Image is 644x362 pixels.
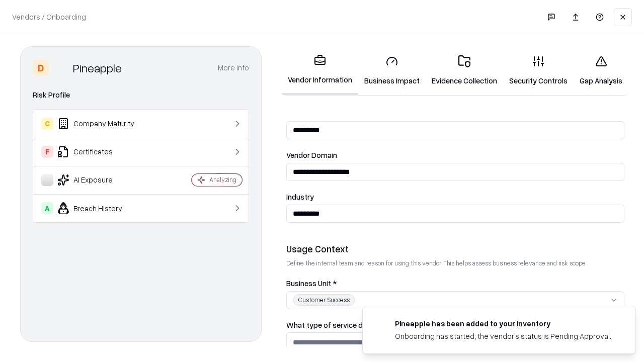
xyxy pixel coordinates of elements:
div: Company Maturity [41,118,162,130]
div: F [41,146,53,158]
div: Pineapple has been added to your inventory [395,318,611,329]
div: Analyzing [209,175,236,184]
div: Usage Context [286,243,624,255]
a: Business Impact [358,47,426,94]
img: pineappleenergy.com [375,318,387,330]
div: Onboarding has started, the vendor's status is Pending Approval. [395,331,611,341]
a: Gap Analysis [574,47,628,94]
label: Business Unit * [286,280,624,287]
div: Pineapple [73,60,122,76]
div: Risk Profile [33,89,249,101]
label: Vendor Domain [286,151,624,159]
a: Vendor Information [282,46,358,95]
p: Vendors / Onboarding [12,12,86,22]
div: Certificates [41,146,162,158]
div: Breach History [41,202,162,214]
button: Customer Success [286,291,624,309]
a: Evidence Collection [426,47,503,94]
div: C [41,118,53,130]
a: Security Controls [503,47,574,94]
label: What type of service does the vendor provide? * [286,321,624,329]
div: D [33,60,49,76]
div: A [41,202,53,214]
label: Industry [286,193,624,201]
img: Pineapple [53,60,69,76]
button: More info [218,59,249,77]
div: Customer Success [293,294,355,306]
div: AI Exposure [41,174,162,186]
p: Define the internal team and reason for using this vendor. This helps assess business relevance a... [286,259,624,267]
